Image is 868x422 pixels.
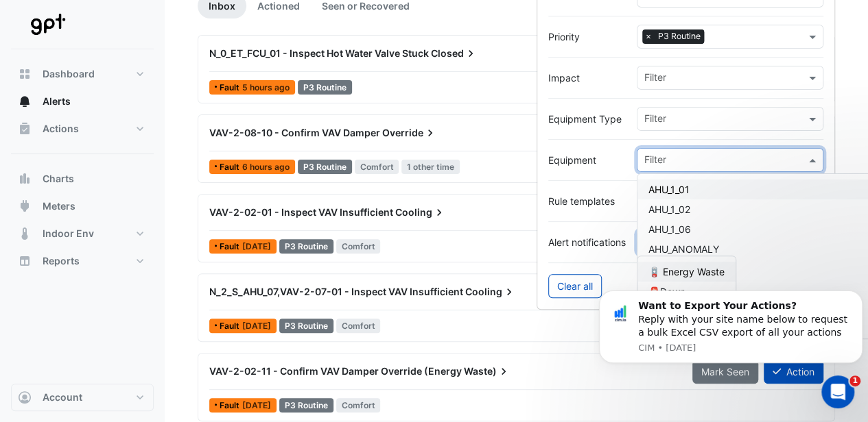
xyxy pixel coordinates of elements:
[355,160,399,174] span: Comfort
[242,241,271,251] span: Wed 20-Aug-2025 09:01 AWST
[43,172,74,186] span: Charts
[220,401,242,410] span: Fault
[382,126,437,140] span: Override
[655,29,704,43] span: P3 Routine
[18,122,32,136] app-icon: Actions
[18,67,32,81] app-icon: Dashboard
[18,172,32,186] app-icon: Charts
[11,165,154,193] button: Charts
[11,88,154,115] button: Alerts
[43,390,82,404] span: Account
[336,398,381,412] span: Comfort
[548,112,626,126] label: Equipment Type
[11,384,154,411] button: Account
[220,163,242,171] span: Fault
[336,239,381,253] span: Comfort
[594,271,868,385] iframe: Intercom notifications message
[43,254,80,268] span: Reports
[220,243,242,251] span: Fault
[242,400,271,410] span: Tue 19-Aug-2025 11:47 AWST
[548,153,626,167] label: Equipment
[279,239,333,253] div: P3 Routine
[648,203,690,215] span: AHU_1_02
[43,122,79,136] span: Actions
[43,227,94,240] span: Indoor Env
[336,319,381,333] span: Comfort
[220,322,242,330] span: Fault
[209,47,429,59] span: N_0_ET_FCU_01 - Inspect Hot Water Valve Stuck
[464,364,511,378] span: Waste)
[548,71,626,85] label: Impact
[431,47,478,60] span: Closed
[16,11,78,38] img: Company Logo
[821,375,854,408] iframe: Intercom live chat
[220,84,242,92] span: Fault
[279,319,333,333] div: P3 Routine
[548,235,626,249] label: Alert notifications
[18,199,32,213] app-icon: Meters
[642,70,666,88] div: Filter
[465,285,516,299] span: Cooling
[548,274,602,298] button: Clear all
[11,60,154,88] button: Dashboard
[548,29,626,44] label: Priority
[242,82,290,92] span: Thu 21-Aug-2025 10:46 AWST
[648,184,690,195] span: AHU_1_01
[18,227,32,240] app-icon: Indoor Env
[11,220,154,247] button: Indoor Env
[18,254,32,268] app-icon: Reports
[648,243,719,255] span: AHU_ANOMALY
[637,256,736,308] ng-dropdown-panel: Options list
[642,111,666,129] div: Filter
[548,194,626,208] label: Rule templates
[642,152,666,170] div: Filter
[43,199,75,213] span: Meters
[11,247,154,275] button: Reports
[648,223,691,235] span: AHU_1_06
[298,80,352,95] div: P3 Routine
[642,29,655,43] span: ×
[43,95,71,108] span: Alerts
[209,127,380,138] span: VAV-2-08-10 - Confirm VAV Damper
[849,375,860,386] span: 1
[242,321,271,331] span: Tue 19-Aug-2025 12:01 AWST
[648,266,725,277] span: 🪫 Energy Waste
[242,162,290,172] span: Thu 21-Aug-2025 09:31 AWST
[209,286,463,297] span: N_2_S_AHU_07,VAV-2-07-01 - Inspect VAV Insufficient
[279,398,333,412] div: P3 Routine
[18,95,32,108] app-icon: Alerts
[298,160,352,174] div: P3 Routine
[209,365,462,377] span: VAV-2-02-11 - Confirm VAV Damper Override (Energy
[11,115,154,142] button: Actions
[209,206,393,218] span: VAV-2-02-01 - Inspect VAV Insufficient
[395,206,446,219] span: Cooling
[43,67,95,81] span: Dashboard
[11,193,154,220] button: Meters
[401,160,460,174] span: 1 other time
